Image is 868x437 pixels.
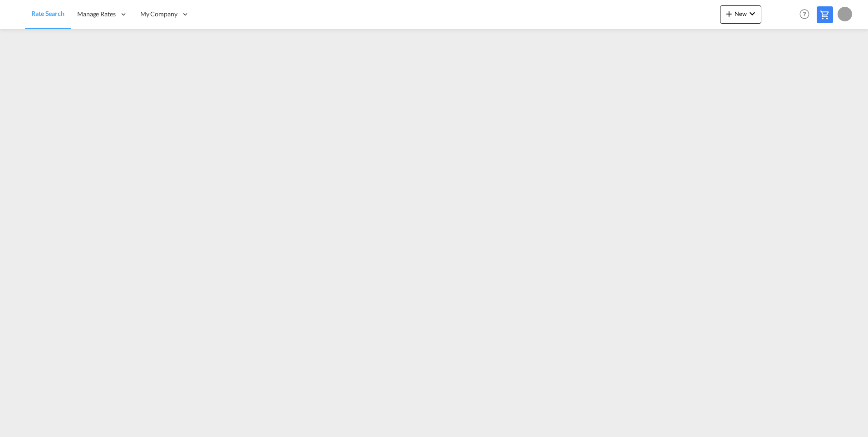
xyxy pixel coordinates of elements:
md-icon: icon-chevron-down [747,8,758,19]
button: icon-plus 400-fgNewicon-chevron-down [720,5,761,24]
div: Help [797,6,817,23]
span: Manage Rates [77,10,116,19]
span: Rate Search [31,10,64,17]
span: Help [797,6,812,22]
span: New [724,10,758,17]
md-icon: icon-plus 400-fg [724,8,735,19]
span: My Company [140,10,178,19]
